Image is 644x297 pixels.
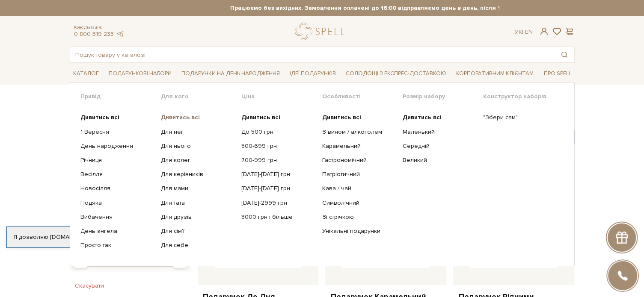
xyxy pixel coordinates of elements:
a: Маленький [403,128,477,136]
span: Консультація: [74,25,125,30]
span: Розмір набору [403,93,483,100]
b: Дивитись всі [161,114,200,121]
span: Конструктор наборів [483,93,564,100]
a: Патріотичний [322,171,396,178]
span: | [522,28,523,35]
a: [DATE]-[DATE] грн [241,185,315,192]
a: 700-999 грн [241,156,315,164]
a: En [525,28,533,35]
button: Пошук товару у каталозі [555,47,574,62]
a: Для тата [161,199,235,207]
a: День ангела [80,227,154,235]
a: Вибачення [80,213,154,221]
span: Подарунки на День народження [178,67,283,80]
a: 3000 грн і більше [241,213,315,221]
a: Великий [403,156,477,164]
a: Для нього [161,142,235,150]
a: Річниця [80,156,154,164]
a: 0 800 319 233 [74,30,114,38]
a: 500-699 грн [241,142,315,150]
a: Символічний [322,199,396,207]
a: Гастрономічний [322,156,396,164]
a: logo [295,23,348,40]
a: Для колег [161,156,235,164]
a: "Збери сам" [483,114,557,121]
a: Для неї [161,128,235,136]
b: Дивитись всі [241,114,280,121]
a: Весілля [80,171,154,178]
b: Дивитись всі [80,114,119,121]
a: Дивитись всі [241,114,315,121]
div: Min [73,257,88,269]
a: Для друзів [161,213,235,221]
a: Кава / чай [322,185,396,192]
span: Привід [80,93,161,100]
a: Дивитись всі [322,114,396,121]
a: Дивитись всі [161,114,235,121]
button: Скасувати [70,279,109,293]
a: Середній [403,142,477,150]
div: Каталог [70,82,575,266]
a: telegram [116,30,125,38]
a: Для мами [161,185,235,192]
span: Про Spell [540,67,574,80]
span: Подарункові набори [105,67,175,80]
a: Унікальні подарунки [322,227,396,235]
a: [DATE]-2999 грн [241,199,315,207]
span: Каталог [70,67,102,80]
div: Ук [515,28,533,36]
a: Дивитись всі [80,114,154,121]
a: Зі стрічкою [322,213,396,221]
a: Солодощі з експрес-доставкою [342,66,450,81]
input: Пошук товару у каталозі [70,47,555,62]
a: Подяка [80,199,154,207]
a: Для керівників [161,171,235,178]
a: Для сім'ї [161,227,235,235]
a: 1 Вересня [80,128,154,136]
span: Для кого [161,93,241,100]
a: З вином / алкоголем [322,128,396,136]
a: Карамельний [322,142,396,150]
span: Особливості [322,93,402,100]
a: Новосілля [80,185,154,192]
a: Дивитись всі [403,114,477,121]
span: Ціна [241,93,322,100]
b: Дивитись всі [403,114,442,121]
a: День народження [80,142,154,150]
a: Просто так [80,241,154,249]
b: Дивитись всі [322,114,361,121]
span: Ідеї подарунків [286,67,339,80]
a: Корпоративним клієнтам [453,66,537,81]
a: До 500 грн [241,128,315,136]
div: Я дозволяю [DOMAIN_NAME] використовувати [7,233,239,241]
a: Для себе [161,241,235,249]
div: Max [173,257,187,269]
a: [DATE]-[DATE] грн [241,171,315,178]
